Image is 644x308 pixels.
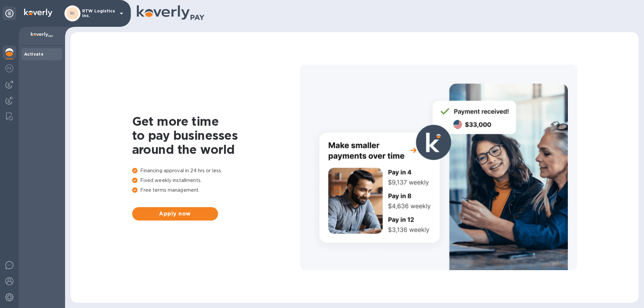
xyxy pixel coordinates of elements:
b: Activate [24,52,44,57]
button: Apply now [132,207,218,221]
div: Unpin categories [3,7,16,20]
h1: Get more time to pay businesses around the world [132,114,300,157]
img: Logo [24,9,52,17]
span: Apply now [138,210,213,218]
p: Free terms management. [132,187,300,194]
img: Foreign exchange [5,64,13,72]
b: RI [70,11,75,16]
p: Fixed weekly installments. [132,177,300,184]
p: Financing approval in 24 hrs or less. [132,167,300,174]
p: RTW Logistics Inc. [82,9,116,18]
